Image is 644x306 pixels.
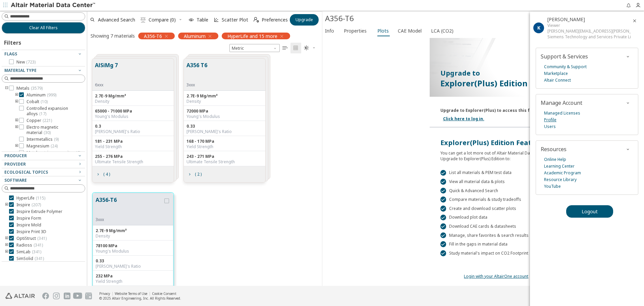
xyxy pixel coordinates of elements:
[440,232,633,238] div: Manage, share favorites & search results
[95,82,118,88] div: 6xxx
[440,188,633,194] div: Quick & Advanced Search
[440,223,633,229] div: Download CAE cards & datasheets
[96,243,170,249] div: 78100 MPa
[4,243,9,248] i: toogle group
[186,159,263,165] div: Ultimate Tensile Strength
[4,169,48,175] span: Ecological Topics
[582,208,598,215] span: Logout
[29,25,58,31] span: Clear All Filters
[440,69,633,78] p: Upgrade to
[4,68,37,73] span: Material Type
[16,236,47,241] span: OptiStruct
[103,172,110,176] span: ( 4 )
[547,23,631,28] div: Viewer
[440,78,633,89] p: Explorer(Plus) Edition
[87,53,322,286] div: grid
[544,117,556,123] a: Profile
[186,124,263,129] div: 0.33
[144,33,162,39] span: A356-T6
[344,26,367,36] span: Properties
[37,235,47,241] span: ( 341 )
[186,108,263,114] div: 72000 MPa
[43,118,52,123] span: ( 221 )
[95,129,171,134] div: [PERSON_NAME]'s Ratio
[440,105,633,113] div: Upgrade to Explorer(Plus) to access this feature. Already have an Explorer(Plus) account?
[4,153,27,159] span: Producer
[547,16,585,23] span: Khushpreet Singh
[32,249,41,255] span: ( 341 )
[95,139,171,144] div: 181 - 231 MPa
[186,154,263,159] div: 243 - 271 MPa
[26,137,59,142] span: Intermetallics
[26,118,52,123] span: Copper
[197,17,208,22] span: Table
[91,33,135,39] div: Showing 7 materials
[440,196,633,203] div: Compare materials & study tradeoffs
[464,273,528,279] a: Login with your AltairOne account
[440,241,446,247] div: 
[16,59,36,65] span: New
[16,222,41,228] span: Inspire Mold
[541,99,582,106] span: Manage Account
[26,59,36,65] span: ( 723 )
[26,143,58,149] span: Magnesium
[95,124,171,129] div: 0.3
[566,205,613,218] button: Logout
[377,26,389,36] span: Plots
[2,168,85,176] button: Ecological Topics
[47,92,56,98] span: ( 999 )
[440,170,633,176] div: List all materials & PEM test data
[96,217,163,222] div: 3xxx
[16,256,44,261] span: SimSolid
[440,215,446,221] div: 
[95,159,171,165] div: Ultimate Tensile Strength
[39,111,46,117] span: ( 17 )
[98,17,135,22] span: Advanced Search
[440,215,633,221] div: Download plot data
[2,34,24,50] div: Filters
[290,14,319,26] button: Upgrade
[227,33,277,39] span: HyperLife and 15 more
[440,179,633,185] div: View all material data & plots
[186,61,207,82] button: A356 T6
[31,85,43,91] span: ( 3579 )
[184,33,206,39] span: Aluminum
[4,51,17,57] span: Flags
[325,26,334,36] span: Info
[99,296,181,301] div: © 2025 Altair Engineering, Inc. All Rights Reserved.
[222,17,248,22] span: Scatter Plot
[2,67,85,75] button: Material Type
[262,17,288,22] span: Preferences
[92,168,113,181] button: ( 4 )
[440,138,633,147] div: Explorer(Plus) Edition Features
[96,264,170,269] div: [PERSON_NAME]'s Ratio
[16,229,46,234] span: Inspire Print 3D
[229,44,280,52] div: Unit System
[541,145,567,153] span: Resources
[443,116,484,122] a: Click here to log in.
[2,160,85,168] button: Provider
[115,291,147,296] a: Website Terms of Use
[34,242,43,248] span: ( 341 )
[96,249,170,254] div: Young's Modulus
[4,202,9,208] i: toogle group
[2,152,85,160] button: Producer
[186,93,263,99] div: 2.7E-9 Mg/mm³
[95,99,171,104] div: Density
[32,202,41,208] span: ( 207 )
[95,144,171,149] div: Yield Strength
[544,176,577,183] a: Resource Library
[186,99,263,104] div: Density
[4,161,26,167] span: Provider
[544,170,581,176] a: Academic Program
[96,258,170,264] div: 0.33
[195,172,202,176] span: ( 2 )
[186,114,263,119] div: Young's Modulus
[280,43,290,53] button: Table View
[14,143,19,149] i: toogle group
[14,118,19,123] i: toogle group
[149,17,176,22] span: Compare (0)
[431,26,453,36] span: LCA (CO2)
[5,293,35,299] img: Altair Engineering
[184,168,205,181] button: ( 2 )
